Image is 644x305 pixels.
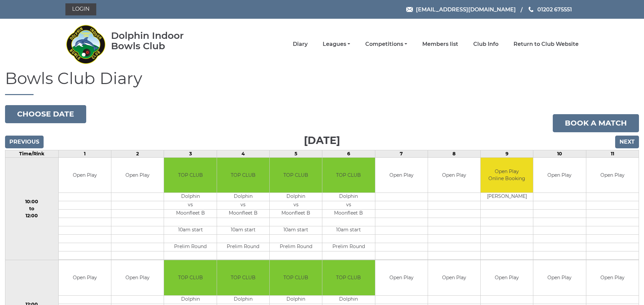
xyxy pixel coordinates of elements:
[528,5,572,14] a: Phone us 01202 675551
[586,260,639,295] td: Open Play
[481,260,533,295] td: Open Play
[270,260,322,295] td: TOP CLUB
[322,260,375,295] td: TOP CLUB
[481,193,533,201] td: [PERSON_NAME]
[59,158,111,193] td: Open Play
[270,201,322,210] td: vs
[270,210,322,218] td: Moonfleet B
[164,226,216,235] td: 10am start
[217,193,269,201] td: Dolphin
[428,260,480,295] td: Open Play
[65,21,106,68] img: Dolphin Indoor Bowls Club
[5,136,44,148] input: Previous
[111,150,164,157] td: 2
[375,150,428,157] td: 7
[164,243,216,251] td: Prelim Round
[164,201,216,210] td: vs
[270,193,322,201] td: Dolphin
[217,201,269,210] td: vs
[5,105,86,123] button: Choose date
[514,41,579,48] a: Return to Club Website
[111,260,164,295] td: Open Play
[537,6,572,12] span: 01202 675551
[164,295,216,304] td: Dolphin
[481,150,533,157] td: 9
[217,210,269,218] td: Moonfleet B
[322,158,375,193] td: TOP CLUB
[164,210,216,218] td: Moonfleet B
[428,158,480,193] td: Open Play
[217,243,269,251] td: Prelim Round
[164,150,217,157] td: 3
[416,6,516,12] span: [EMAIL_ADDRESS][DOMAIN_NAME]
[217,295,269,304] td: Dolphin
[293,41,308,48] a: Diary
[322,150,375,157] td: 6
[5,150,59,157] td: Time/Rink
[5,70,639,95] h1: Bowls Club Diary
[111,158,164,193] td: Open Play
[270,243,322,251] td: Prelim Round
[58,150,111,157] td: 1
[533,260,586,295] td: Open Play
[406,5,516,14] a: Email [EMAIL_ADDRESS][DOMAIN_NAME]
[111,30,205,51] div: Dolphin Indoor Bowls Club
[217,260,269,295] td: TOP CLUB
[322,243,375,251] td: Prelim Round
[270,295,322,304] td: Dolphin
[5,157,59,260] td: 10:00 to 12:00
[481,158,533,193] td: Open Play Online Booking
[322,226,375,235] td: 10am start
[322,295,375,304] td: Dolphin
[473,41,498,48] a: Club Info
[586,150,639,157] td: 11
[322,201,375,210] td: vs
[217,150,269,157] td: 4
[428,150,480,157] td: 8
[375,260,428,295] td: Open Play
[270,158,322,193] td: TOP CLUB
[533,150,586,157] td: 10
[529,7,533,12] img: Phone us
[323,41,350,48] a: Leagues
[164,260,216,295] td: TOP CLUB
[533,158,586,193] td: Open Play
[586,158,639,193] td: Open Play
[164,193,216,201] td: Dolphin
[375,158,428,193] td: Open Play
[406,7,413,12] img: Email
[65,3,96,15] a: Login
[269,150,322,157] td: 5
[553,114,639,132] a: Book a match
[322,193,375,201] td: Dolphin
[322,210,375,218] td: Moonfleet B
[365,41,407,48] a: Competitions
[615,136,639,148] input: Next
[422,41,458,48] a: Members list
[270,226,322,235] td: 10am start
[59,260,111,295] td: Open Play
[217,158,269,193] td: TOP CLUB
[217,226,269,235] td: 10am start
[164,158,216,193] td: TOP CLUB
